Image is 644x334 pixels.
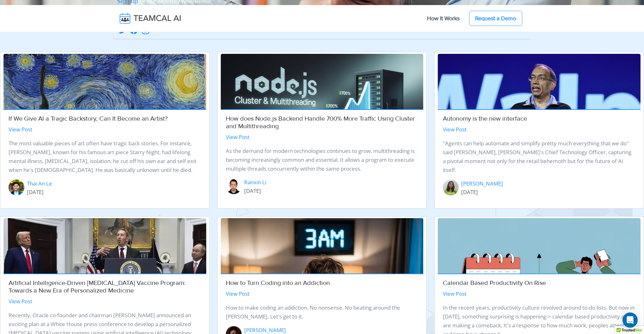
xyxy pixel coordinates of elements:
[421,12,466,25] a: How It Works
[226,303,418,321] p: How to make coding an addiction. No nonsense. No beating around the [PERSON_NAME]. Let's get to it.
[9,279,201,294] h5: Artificial Intelligence-Driven [MEDICAL_DATA] Vaccine Program: Towards a New Era of Personalized ...
[443,139,635,174] p: "Agents can help automate and simplify pretty much everything that we do" said [PERSON_NAME], [PE...
[443,115,635,123] h5: Autonomy is the new interface
[443,126,467,133] a: View Post
[9,126,32,133] a: View Post
[244,178,266,186] a: Ranxin Li
[226,290,250,297] a: View Post
[226,178,242,194] img: image of Ranxin Li
[9,180,24,195] img: image of Thai An Le
[443,180,459,195] img: image of Hitasha Mehta
[226,147,418,173] p: As the demand for modern technologies continues to grow, multithreading is becoming increasingly ...
[3,54,206,214] img: image of If We Give AI a Tragic Backstory, Can It Become an Artist?
[622,312,638,328] div: Open Intercom Messenger
[226,115,418,130] h5: How does Node.js Backend Handle 700% More Traffic Using Cluster and Multithreading
[221,54,424,167] img: image of How does Node.js Backend Handle 700% More Traffic Using Cluster and Multithreading
[461,188,503,197] p: [DATE]
[27,188,52,197] p: [DATE]
[9,115,201,123] h5: If We Give AI a Tragic Backstory, Can It Become an Artist?
[27,180,52,188] a: Thai An Le
[443,279,635,287] h5: Calendar Based Productivity On Rise
[9,139,201,174] p: The most valuable pieces of art often have tragic back stories. For instance, [PERSON_NAME], know...
[226,133,250,141] a: View Post
[226,279,418,287] h5: How to Turn Coding into an Addiction
[438,54,641,188] img: image of Autonomy is the new interface
[469,11,522,26] a: Request a Demo
[443,290,467,297] a: View Post
[244,186,266,195] p: [DATE]
[461,180,503,188] a: [PERSON_NAME]
[9,298,32,305] a: View Post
